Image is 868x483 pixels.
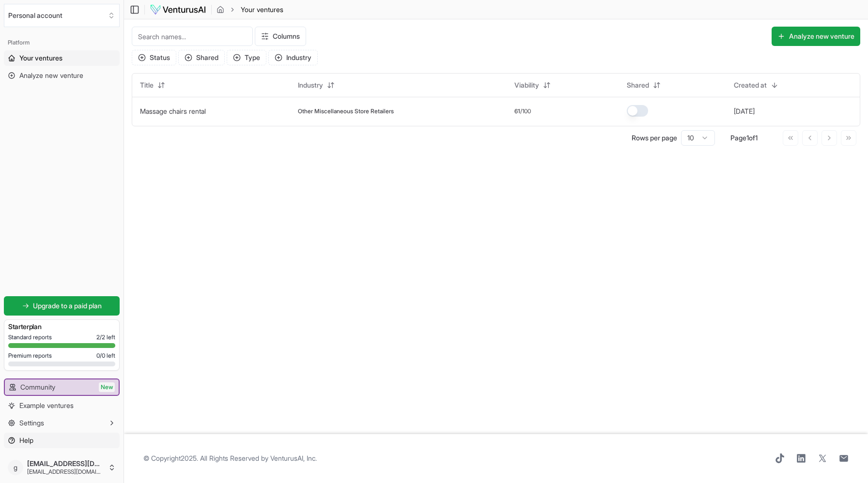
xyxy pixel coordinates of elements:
[19,436,33,445] span: Help
[509,77,557,93] button: Viability
[96,333,115,341] span: 2 / 2 left
[19,53,62,63] span: Your ventures
[514,107,520,115] span: 61
[4,296,120,316] a: Upgrade to a paid plan
[5,379,119,395] a: CommunityNew
[4,456,120,479] button: g[EMAIL_ADDRESS][DOMAIN_NAME][EMAIL_ADDRESS][DOMAIN_NAME]
[728,77,784,93] button: Created at
[19,401,74,410] span: Example ventures
[227,50,266,65] button: Type
[734,80,767,90] span: Created at
[8,352,52,360] span: Premium reports
[270,454,315,462] a: VenturusAI, Inc
[627,80,649,90] span: Shared
[4,415,120,431] button: Settings
[19,71,83,80] span: Analyze new venture
[4,68,120,83] a: Analyze new venture
[20,382,55,392] span: Community
[621,77,666,93] button: Shared
[772,27,860,46] button: Analyze new venture
[140,80,154,90] span: Title
[4,50,120,66] a: Your ventures
[140,106,206,116] button: Massage chairs rental
[755,134,758,142] span: 1
[150,4,206,15] img: logo
[520,107,531,115] span: /100
[178,50,225,65] button: Shared
[746,134,749,142] span: 1
[27,459,104,468] span: [EMAIL_ADDRESS][DOMAIN_NAME]
[217,5,283,15] nav: breadcrumb
[298,107,394,115] span: Other Miscellaneous Store Retailers
[19,418,44,428] span: Settings
[140,107,206,115] a: Massage chairs rental
[632,133,677,143] p: Rows per page
[8,322,115,332] h3: Starter plan
[33,301,102,311] span: Upgrade to a paid plan
[241,5,283,15] span: Your ventures
[4,398,120,413] a: Example ventures
[143,453,317,463] span: © Copyright 2025 . All Rights Reserved by .
[96,352,115,360] span: 0 / 0 left
[514,80,539,90] span: Viability
[4,4,120,27] button: Select an organization
[298,80,323,90] span: Industry
[4,35,120,50] div: Platform
[134,77,171,93] button: Title
[4,433,120,448] a: Help
[132,50,176,65] button: Status
[99,382,115,392] span: New
[8,333,52,341] span: Standard reports
[734,106,755,116] button: [DATE]
[730,134,746,142] span: Page
[132,27,253,46] input: Search names...
[292,77,341,93] button: Industry
[749,134,755,142] span: of
[255,27,306,46] button: Columns
[268,50,318,65] button: Industry
[27,468,104,476] span: [EMAIL_ADDRESS][DOMAIN_NAME]
[8,460,23,475] span: g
